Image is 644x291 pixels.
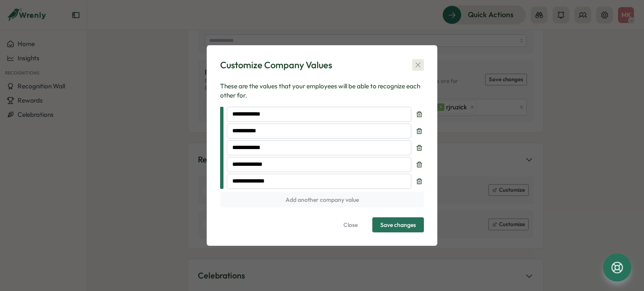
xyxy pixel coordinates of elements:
[220,192,424,207] button: Add another company value
[335,217,366,232] button: Close
[380,218,416,232] span: Save changes
[343,218,358,232] span: Close
[220,82,424,100] p: These are the values that your employees will be able to recognize each other for.
[372,217,424,232] button: Save changes
[286,193,359,207] span: Add another company value
[220,59,332,72] div: Customize Company Values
